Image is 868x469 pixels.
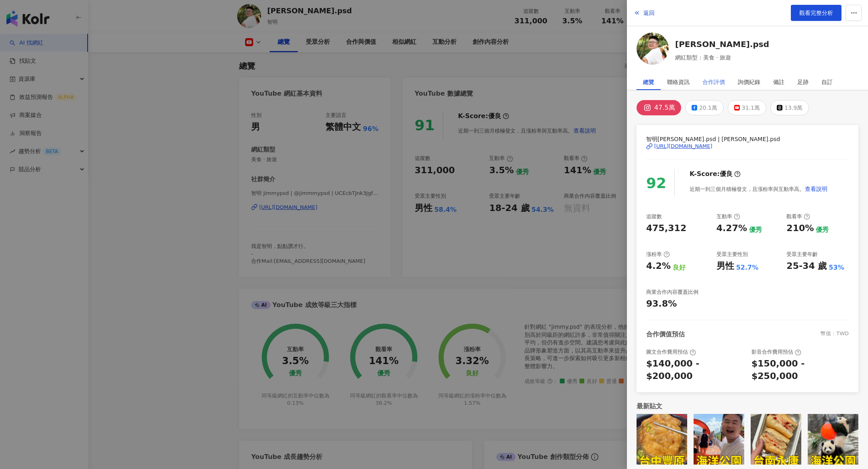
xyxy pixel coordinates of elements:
[646,135,849,143] span: 智明[PERSON_NAME].psd | [PERSON_NAME].psd
[646,222,686,235] div: 475,312
[646,213,662,220] div: 追蹤數
[702,74,725,90] div: 合作評價
[667,74,690,90] div: 聯絡資訊
[784,102,802,113] div: 13.9萬
[675,39,769,50] a: [PERSON_NAME].psd
[637,402,858,411] div: 最新貼文
[690,170,741,178] div: K-Score :
[786,213,810,220] div: 觀看率
[805,186,827,192] span: 查看說明
[675,53,769,62] span: 網紅類型：美食 · 旅遊
[720,170,733,178] div: 優良
[717,251,748,258] div: 受眾主要性別
[654,143,712,150] div: [URL][DOMAIN_NAME]
[643,10,655,16] span: 返回
[786,251,818,258] div: 受眾主要年齡
[637,100,681,115] button: 47.5萬
[646,289,698,296] div: 商業合作內容覆蓋比例
[751,348,801,356] div: 影音合作費用預估
[646,172,666,195] div: 92
[685,100,724,115] button: 20.1萬
[717,260,734,272] div: 男性
[770,100,809,115] button: 13.9萬
[749,225,762,234] div: 優秀
[742,102,760,113] div: 31.1萬
[805,181,828,197] button: 查看說明
[673,263,686,272] div: 良好
[637,414,687,465] img: post-image
[773,74,784,90] div: 備註
[646,348,696,356] div: 圖文合作費用預估
[816,225,829,234] div: 優秀
[786,222,814,235] div: 210%
[797,74,809,90] div: 足跡
[643,74,654,90] div: 總覽
[808,414,858,465] img: post-image
[799,10,833,16] span: 觀看完整分析
[646,251,670,258] div: 漲粉率
[786,260,827,272] div: 25-34 歲
[829,263,844,272] div: 53%
[728,100,766,115] button: 31.1萬
[646,330,685,339] div: 合作價值預估
[699,102,717,113] div: 20.1萬
[654,102,675,113] div: 47.5萬
[637,33,669,65] img: KOL Avatar
[646,143,849,150] a: [URL][DOMAIN_NAME]
[821,330,849,339] div: 幣值：TWD
[694,414,744,465] img: post-image
[751,414,801,465] img: post-image
[717,222,747,235] div: 4.27%
[633,5,655,21] button: 返回
[821,74,833,90] div: 自訂
[736,263,759,272] div: 52.7%
[738,74,760,90] div: 詢價紀錄
[646,298,677,310] div: 93.8%
[751,358,849,383] div: $150,000 - $250,000
[690,181,828,197] div: 近期一到三個月積極發文，且漲粉率與互動率高。
[791,5,841,21] a: 觀看完整分析
[717,213,740,220] div: 互動率
[637,33,669,68] a: KOL Avatar
[646,358,743,383] div: $140,000 - $200,000
[646,260,671,272] div: 4.2%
